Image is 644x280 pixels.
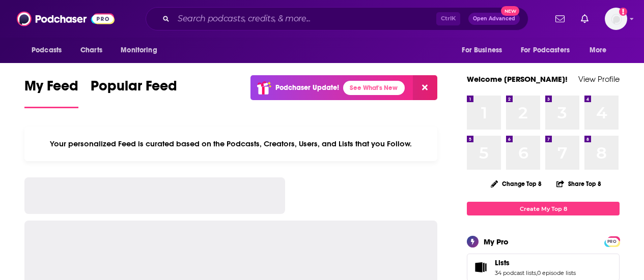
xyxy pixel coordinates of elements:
button: open menu [582,41,620,60]
a: Show notifications dropdown [551,10,569,27]
span: For Business [462,43,502,57]
span: Logged in as AtriaBooks [605,8,627,30]
a: Popular Feed [91,77,177,108]
svg: Add a profile image [619,8,627,16]
button: Show profile menu [605,8,627,30]
button: Share Top 8 [556,174,602,194]
a: Lists [470,260,491,274]
a: View Profile [578,74,620,84]
button: open menu [455,41,515,60]
a: Charts [74,41,108,60]
div: My Pro [484,237,509,246]
span: My Feed [24,77,78,101]
a: Create My Top 8 [467,202,620,215]
input: Search podcasts, credits, & more... [174,11,436,27]
a: Welcome [PERSON_NAME]! [467,74,568,84]
a: 0 episode lists [537,269,576,276]
button: open menu [24,41,75,60]
span: Charts [80,43,102,57]
a: Show notifications dropdown [577,10,593,27]
img: Podchaser - Follow, Share and Rate Podcasts [17,9,115,28]
span: Monitoring [121,43,157,57]
button: open menu [114,41,170,60]
span: , [536,269,537,276]
p: Podchaser Update! [275,83,339,92]
span: Popular Feed [91,77,177,101]
span: Podcasts [32,43,62,57]
a: My Feed [24,77,78,108]
span: New [501,6,519,16]
button: open menu [514,41,584,60]
a: 34 podcast lists [495,269,536,276]
a: PRO [606,237,618,245]
span: Ctrl K [436,12,460,25]
span: Open Advanced [473,16,515,21]
div: Search podcasts, credits, & more... [146,7,528,30]
div: Your personalized Feed is curated based on the Podcasts, Creators, Users, and Lists that you Follow. [24,127,437,161]
button: Change Top 8 [485,177,548,190]
span: For Podcasters [521,43,570,57]
img: User Profile [605,8,627,30]
span: More [590,43,607,57]
span: PRO [606,238,618,245]
a: Lists [495,258,576,267]
button: Open AdvancedNew [468,13,520,25]
span: Lists [495,258,510,267]
a: See What's New [343,81,405,95]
